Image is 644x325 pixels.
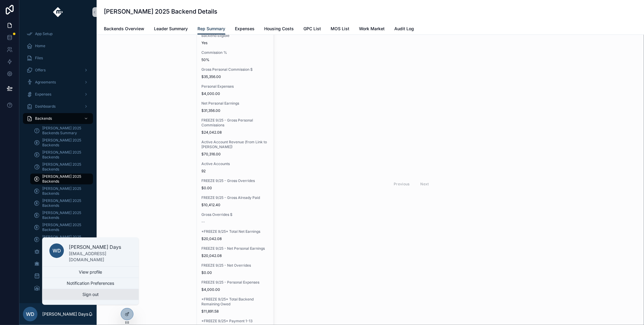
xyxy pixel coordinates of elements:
[202,270,269,275] span: $0.00
[197,26,225,32] span: Rep Summary
[42,223,87,232] span: [PERSON_NAME] 2025 Backends
[35,56,43,60] span: Files
[202,236,269,241] span: $20,042.08
[202,161,269,166] span: Active Accounts
[394,23,414,35] a: Audit Log
[35,80,56,85] span: Agreements
[42,235,87,244] span: [PERSON_NAME] 2025 Backend
[23,65,93,76] a: Offers
[202,84,269,89] span: Personal Expenses
[42,138,87,148] span: [PERSON_NAME] 2025 Backends
[30,210,93,221] a: [PERSON_NAME] 2025 Backends
[35,44,45,48] span: Home
[202,203,269,207] span: $10,412.40
[30,258,93,269] a: 2025 Mosquito Customer List
[359,26,385,32] span: Work Market
[104,26,144,32] span: Backends Overview
[53,247,61,254] span: WD
[331,26,349,32] span: MOS List
[42,126,87,135] span: [PERSON_NAME] 2025 Backends Summary
[154,23,188,35] a: Leader Summary
[264,23,294,35] a: Housing Costs
[23,101,93,112] a: Dashboards
[42,278,139,289] button: Notification Preferences
[202,41,269,45] span: Yes
[23,113,93,124] a: Backends
[202,91,269,96] span: $4,000.00
[23,77,93,88] a: Agreements
[331,23,349,35] a: MOS List
[35,92,51,97] span: Expenses
[202,169,269,174] span: 92
[23,41,93,51] a: Home
[30,222,93,233] a: [PERSON_NAME] 2025 Backends
[104,23,144,35] a: Backends Overview
[35,68,46,73] span: Offers
[23,53,93,63] a: Files
[42,289,139,300] button: Sign out
[23,89,93,100] a: Expenses
[202,50,269,55] span: Commission %
[202,74,269,79] span: $35,356.00
[202,140,269,149] span: Active Account Revenue (from Link to [PERSON_NAME])
[30,149,93,160] a: [PERSON_NAME] 2025 Backends
[30,125,93,136] a: [PERSON_NAME] 2025 Backends Summary
[30,198,93,209] a: [PERSON_NAME] 2025 Backends
[42,267,139,278] a: View profile
[202,309,269,314] span: $11,891.58
[202,152,269,157] span: $70,316.00
[202,57,269,62] span: 50%
[30,282,93,293] a: 2025 Housing Costs
[202,253,269,258] span: $20,042.08
[359,23,385,35] a: Work Market
[104,7,217,16] h1: [PERSON_NAME] 2025 Backend Details
[42,210,87,220] span: [PERSON_NAME] 2025 Backends
[69,251,132,263] p: [EMAIL_ADDRESS][DOMAIN_NAME]
[30,186,93,197] a: [PERSON_NAME] 2025 Backends
[30,137,93,148] a: [PERSON_NAME] 2025 Backends
[202,212,269,217] span: Gross Overrides $
[264,26,294,32] span: Housing Costs
[35,31,53,36] span: App Setup
[30,161,93,172] a: [PERSON_NAME] 2025 Backends
[42,186,87,196] span: [PERSON_NAME] 2025 Backends
[202,280,269,285] span: FREEZE 9/25 - Personal Expenses
[202,229,269,234] span: *FREEZE 9/25* Total Net Earnings
[42,198,87,208] span: [PERSON_NAME] 2025 Backends
[202,118,269,128] span: FREEZE 9/25 - Gross Personal Commissions
[394,26,414,32] span: Audit Log
[35,104,56,109] span: Dashboards
[42,162,87,172] span: [PERSON_NAME] 2025 Backends
[30,270,93,281] a: 2025 Work Market Payments
[202,178,269,183] span: FREEZE 9/25 - Gross Overrides
[30,174,93,184] a: [PERSON_NAME] 2025 Backends
[42,174,87,184] span: [PERSON_NAME] 2025 Backends
[202,263,269,268] span: FREEZE 9/25 - Net Overrides
[35,116,52,121] span: Backends
[303,23,321,35] a: GPC List
[42,150,87,160] span: [PERSON_NAME] 2025 Backends
[235,23,255,35] a: Expenses
[42,311,88,317] p: [PERSON_NAME] Days
[303,26,321,32] span: GPC List
[235,26,255,32] span: Expenses
[202,108,269,113] span: $31,356.00
[202,186,269,190] span: $0.00
[202,319,269,323] span: *FREEZE 9/25* Payment 1-13
[202,246,269,251] span: FREEZE 9/25 - Net Personal Earnings
[202,67,269,72] span: Gross Personal Commission $
[202,297,269,307] span: *FREEZE 9/25* Total Backend Remaining Owed
[202,101,269,106] span: Net Personal Earnings
[202,130,269,135] span: $24,042.08
[69,243,132,251] p: [PERSON_NAME] Days
[202,287,269,292] span: $4,000.00
[19,24,97,301] div: scrollable content
[154,26,188,32] span: Leader Summary
[26,310,34,318] span: WD
[202,195,269,200] span: FREEZE 9/25 - Gross Already Paid
[30,234,93,245] a: [PERSON_NAME] 2025 Backend
[202,219,205,224] span: --
[30,246,93,257] a: 2025 GPC Customer List
[197,23,225,35] a: Rep Summary
[202,33,269,38] span: Backend Eligible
